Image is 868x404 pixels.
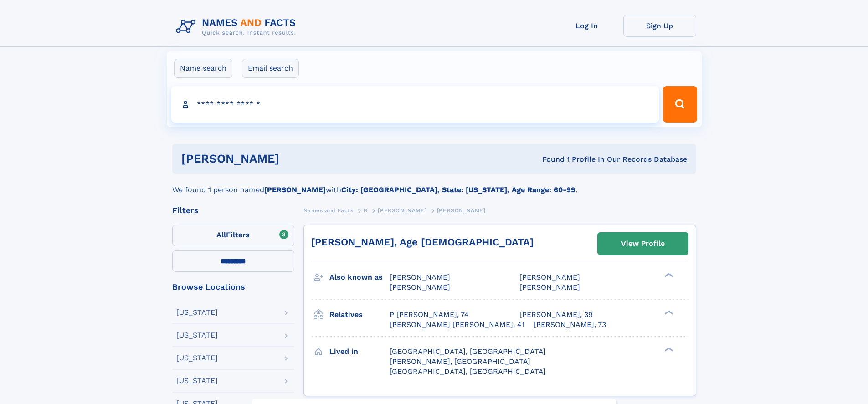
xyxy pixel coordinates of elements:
img: Logo Names and Facts [172,15,303,39]
a: Log In [550,15,623,37]
span: All [216,230,226,239]
div: [US_STATE] [176,332,218,339]
h3: Lived in [329,344,390,359]
div: We found 1 person named with . [172,174,696,195]
label: Name search [174,59,232,78]
div: Browse Locations [172,283,294,291]
div: ❯ [663,272,673,278]
a: View Profile [598,233,688,255]
a: P [PERSON_NAME], 74 [390,310,469,320]
label: Email search [242,59,299,78]
span: [PERSON_NAME] [437,207,486,214]
span: [GEOGRAPHIC_DATA], [GEOGRAPHIC_DATA] [390,367,546,376]
label: Filters [172,225,294,246]
span: [GEOGRAPHIC_DATA], [GEOGRAPHIC_DATA] [390,347,546,356]
button: Search Button [663,86,697,123]
a: [PERSON_NAME], 39 [519,310,593,320]
h3: Also known as [329,270,390,285]
b: [PERSON_NAME] [264,185,326,194]
div: View Profile [621,233,665,254]
div: Filters [172,206,294,215]
div: [US_STATE] [176,309,218,316]
a: Names and Facts [303,205,354,216]
h1: [PERSON_NAME] [181,153,411,164]
span: B [364,207,368,214]
a: [PERSON_NAME] [378,205,426,216]
a: B [364,205,368,216]
span: [PERSON_NAME] [378,207,426,214]
span: [PERSON_NAME] [390,283,450,291]
a: [PERSON_NAME], 73 [534,320,606,330]
a: [PERSON_NAME], Age [DEMOGRAPHIC_DATA] [311,236,534,248]
a: Sign Up [623,15,696,37]
span: [PERSON_NAME] [390,273,450,281]
span: [PERSON_NAME] [519,273,580,281]
b: City: [GEOGRAPHIC_DATA], State: [US_STATE], Age Range: 60-99 [341,185,575,194]
div: ❯ [663,309,673,315]
div: [US_STATE] [176,377,218,384]
div: Found 1 Profile In Our Records Database [411,154,687,164]
a: [PERSON_NAME] [PERSON_NAME], 41 [390,320,524,330]
h3: Relatives [329,307,390,322]
div: ❯ [663,346,673,352]
span: [PERSON_NAME] [519,283,580,291]
input: search input [171,86,659,123]
span: [PERSON_NAME], [GEOGRAPHIC_DATA] [390,357,530,366]
div: [US_STATE] [176,354,218,362]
